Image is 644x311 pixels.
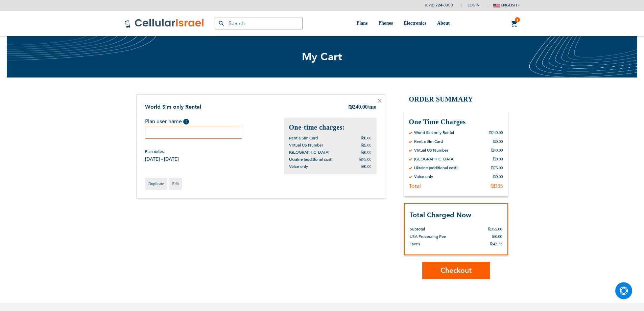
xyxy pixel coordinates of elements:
[368,104,377,110] span: /mo
[440,266,472,275] span: Checkout
[414,130,454,135] div: World Sim only Rental
[422,262,490,279] button: Checkout
[169,178,182,190] a: Edit
[437,21,450,26] span: About
[145,118,182,125] span: Plan user name
[348,104,353,111] span: ₪
[493,156,503,162] div: ₪0.00
[289,135,318,141] span: Rent a Sim Card
[404,21,426,26] span: Electronics
[437,11,450,36] a: About
[357,21,368,26] span: Plans
[414,165,457,171] div: Ukraine (additional cost)
[414,148,448,153] div: Virtual US Number
[490,242,502,246] span: ₪42.72
[410,240,476,248] th: Taxes
[491,183,503,190] div: ₪355
[491,148,503,153] div: ₪40.00
[410,210,471,220] strong: Total Charged Now
[289,164,308,169] span: Voice only
[361,136,372,140] span: ₪0.00
[289,123,372,132] h2: One-time charges:
[410,234,446,239] span: USA Processing Fee
[378,21,393,26] span: Phones
[289,150,329,155] span: [GEOGRAPHIC_DATA]
[488,227,502,231] span: ₪355.00
[414,174,433,179] div: Voice only
[492,234,502,239] span: ₪0.00
[410,220,476,233] th: Subtotal
[183,119,189,125] span: Help
[404,94,508,104] h2: Order Summary
[215,18,303,29] input: Search
[414,156,454,162] div: [GEOGRAPHIC_DATA]
[359,157,372,162] span: ₪75.00
[361,143,372,148] span: ₪5.00
[468,3,480,8] span: Login
[361,150,372,155] span: ₪0.00
[493,139,503,144] div: ₪0.00
[409,117,503,127] h3: One Time Charges
[289,142,323,148] span: Virtual US Number
[511,20,518,28] a: 1
[145,103,201,111] a: World Sim only Rental
[289,157,332,162] span: Ukraine (additional cost)
[148,181,164,186] span: Duplicate
[348,103,377,111] div: 240.00
[172,181,179,186] span: Edit
[145,178,168,190] a: Duplicate
[357,11,368,36] a: Plans
[404,11,426,36] a: Electronics
[145,156,179,162] span: [DATE] - [DATE]
[493,0,520,10] button: english
[516,17,519,23] span: 1
[493,174,503,179] div: ₪0.00
[302,50,342,64] span: My Cart
[425,3,453,8] a: (072) 224-3300
[493,4,500,7] img: english
[489,130,503,135] div: ₪240.00
[378,11,393,36] a: Phones
[409,183,421,190] div: Total
[361,164,372,169] span: ₪0.00
[414,139,443,144] div: Rent a Sim Card
[145,149,179,154] span: Plan dates
[491,165,503,171] div: ₪75.00
[124,18,205,28] img: Cellular Israel Logo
